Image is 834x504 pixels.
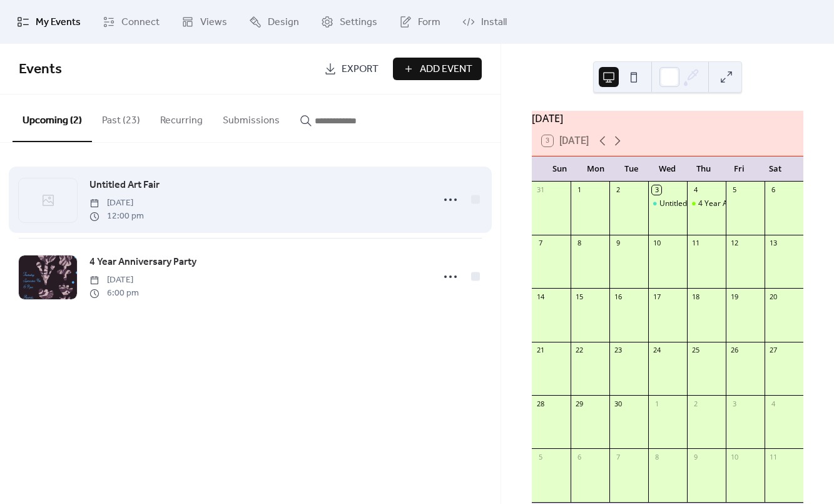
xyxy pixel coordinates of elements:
div: Thu [686,157,721,182]
div: 27 [768,346,778,355]
div: Wed [649,157,685,182]
div: 1 [574,185,584,195]
a: Settings [312,5,387,39]
div: 30 [613,399,623,408]
div: 22 [574,346,584,355]
button: Submissions [213,95,290,141]
div: 23 [613,346,623,355]
div: 13 [768,239,778,248]
a: 4 Year Anniversary Party [89,254,196,270]
div: 11 [691,239,700,248]
div: 18 [691,292,700,301]
a: Form [390,5,450,39]
div: 3 [730,399,739,408]
div: 5 [536,452,545,461]
span: Add Event [420,62,472,77]
span: 6:00 pm [89,287,139,300]
div: 19 [730,292,739,301]
div: 6 [768,185,778,195]
a: Export [315,58,388,80]
span: 12:00 pm [89,210,144,223]
span: Export [342,62,379,77]
span: Connect [121,15,160,30]
div: 24 [652,346,661,355]
div: 31 [536,185,545,195]
div: 17 [652,292,661,301]
div: Fri [721,157,757,182]
div: 25 [691,346,700,355]
div: 4 Year Anniversary Party [698,198,785,209]
span: My Events [36,15,81,30]
div: 3 [652,185,661,195]
div: 8 [574,239,584,248]
div: Tue [614,157,649,182]
div: 14 [536,292,545,301]
div: 4 Year Anniversary Party [687,198,726,209]
div: 15 [574,292,584,301]
div: 7 [613,452,623,461]
div: 4 [691,185,700,195]
div: Mon [577,157,613,182]
button: Recurring [150,95,213,141]
button: Add Event [393,58,482,80]
div: 28 [536,399,545,408]
div: [DATE] [532,111,803,126]
div: Sun [542,157,577,182]
div: 9 [613,239,623,248]
div: 10 [730,452,739,461]
div: 2 [691,399,700,408]
div: Sat [758,157,793,182]
div: Untitled Art Fair [659,198,714,209]
div: 4 [768,399,778,408]
div: 26 [730,346,739,355]
span: Settings [340,15,377,30]
div: 9 [691,452,700,461]
span: Design [268,15,299,30]
div: 11 [768,452,778,461]
span: Install [481,15,507,30]
a: Install [453,5,516,39]
a: My Events [8,5,90,39]
a: Connect [93,5,169,39]
span: Views [200,15,227,30]
span: Untitled Art Fair [89,178,160,193]
button: Past (23) [92,95,150,141]
div: 16 [613,292,623,301]
div: 12 [730,239,739,248]
span: [DATE] [89,197,144,210]
div: 2 [613,185,623,195]
span: Events [19,56,62,83]
div: 6 [574,452,584,461]
div: 20 [768,292,778,301]
div: Untitled Art Fair [648,198,687,209]
div: 21 [536,346,545,355]
a: Untitled Art Fair [89,177,160,193]
div: 1 [652,399,661,408]
div: 7 [536,239,545,248]
div: 8 [652,452,661,461]
span: Form [418,15,440,30]
div: 10 [652,239,661,248]
span: [DATE] [89,274,139,287]
div: 29 [574,399,584,408]
button: Upcoming (2) [13,95,92,142]
a: Design [240,5,308,39]
div: 5 [730,185,739,195]
span: 4 Year Anniversary Party [89,255,196,270]
a: Views [172,5,236,39]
